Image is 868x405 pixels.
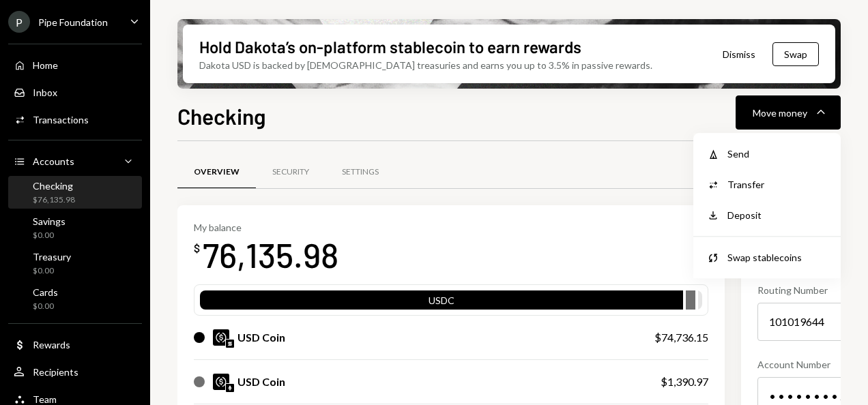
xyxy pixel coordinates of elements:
a: Overview [177,155,256,190]
div: $0.00 [33,230,66,241]
div: Savings [33,215,66,227]
div: USDC [200,293,683,312]
div: Inbox [33,87,57,98]
img: USDC [213,374,229,390]
div: Settings [342,166,379,178]
button: Dismiss [706,38,772,70]
div: Checking [33,180,75,192]
div: Home [33,59,58,71]
a: Settings [325,155,395,190]
h1: Checking [177,102,266,130]
div: Pipe Foundation [38,16,108,28]
a: Savings$0.00 [8,211,142,244]
div: Rewards [33,339,70,350]
div: P [8,11,30,33]
a: Accounts [8,149,142,173]
div: Security [272,166,309,178]
a: Transactions [8,107,142,132]
div: Send [727,147,827,161]
div: Transactions [33,114,89,125]
div: Hold Dakota’s on-platform stablecoin to earn rewards [199,35,581,58]
a: Security [256,155,325,190]
div: Deposit [727,208,827,222]
div: My balance [194,222,338,233]
div: Move money [753,106,807,120]
button: Move money [736,95,841,130]
div: Accounts [33,155,74,167]
div: Team [33,393,57,405]
div: Swap stablecoins [727,250,827,265]
div: USD Coin [237,329,285,346]
button: Swap [772,42,819,66]
div: $0.00 [33,301,58,312]
div: Transfer [727,177,827,192]
a: Rewards [8,332,142,357]
div: $74,736.15 [654,329,708,346]
div: $ [194,241,200,255]
a: Recipients [8,359,142,384]
div: Overview [194,166,240,178]
img: USDC [213,329,229,346]
div: $76,135.98 [33,194,75,206]
a: Inbox [8,80,142,104]
img: solana-mainnet [226,340,234,348]
div: Treasury [33,251,71,262]
a: Cards$0.00 [8,282,142,315]
div: Dakota USD is backed by [DEMOGRAPHIC_DATA] treasuries and earns you up to 3.5% in passive rewards. [199,58,652,72]
a: Treasury$0.00 [8,247,142,280]
div: 76,135.98 [203,233,338,276]
a: Home [8,52,142,77]
img: ethereum-mainnet [226,384,234,392]
div: $1,390.97 [661,374,708,390]
div: USD Coin [237,374,285,390]
div: Cards [33,286,58,298]
div: Recipients [33,366,78,378]
a: Checking$76,135.98 [8,176,142,209]
div: $0.00 [33,265,71,277]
